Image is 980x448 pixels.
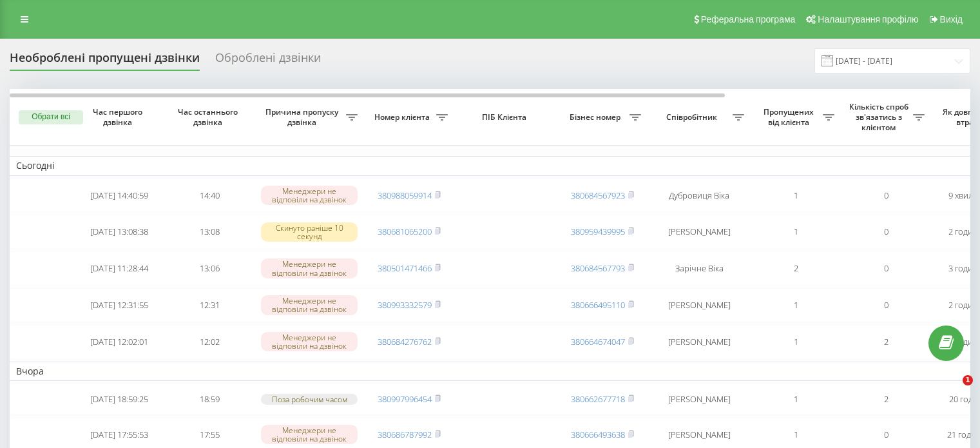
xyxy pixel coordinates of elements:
a: 380681065200 [378,226,432,237]
div: Необроблені пропущені дзвінки [10,51,200,71]
a: 380993332579 [378,299,432,311]
td: [PERSON_NAME] [648,288,751,322]
td: 12:31 [164,288,255,322]
a: 380501471466 [378,262,432,274]
span: Пропущених від клієнта [757,107,823,127]
span: Реферальна програма [701,14,796,24]
span: Час першого дзвінка [84,107,154,127]
a: 380666493638 [571,429,625,440]
div: Оброблені дзвінки [215,51,321,71]
a: 380988059914 [378,190,432,201]
td: 0 [841,215,931,249]
span: Вихід [940,14,963,24]
span: Налаштування профілю [818,14,918,24]
td: Дубровиця Віка [648,179,751,213]
td: 14:40 [164,179,255,213]
td: 1 [751,179,841,213]
td: 0 [841,179,931,213]
a: 380666495110 [571,299,625,311]
iframe: Intercom live chat [936,375,967,406]
div: Поза робочим часом [261,394,358,405]
td: [PERSON_NAME] [648,215,751,249]
td: 0 [841,288,931,322]
div: Скинуто раніше 10 секунд [261,222,358,242]
a: 380684567923 [571,190,625,201]
td: [DATE] 12:31:55 [74,288,164,322]
span: Причина пропуску дзвінка [261,107,346,127]
td: 2 [841,384,931,415]
span: Співробітник [654,112,733,122]
td: 18:59 [164,384,255,415]
span: Кількість спроб зв'язатись з клієнтом [847,102,913,132]
td: 1 [751,288,841,322]
td: 2 [751,251,841,286]
a: 380684567793 [571,262,625,274]
td: 13:08 [164,215,255,249]
a: 380686787992 [378,429,432,440]
div: Менеджери не відповіли на дзвінок [261,332,358,351]
td: 12:02 [164,325,255,359]
td: 0 [841,251,931,286]
div: Менеджери не відповіли на дзвінок [261,258,358,278]
div: Менеджери не відповіли на дзвінок [261,425,358,444]
button: Обрати всі [19,110,83,124]
td: 1 [751,325,841,359]
a: 380997996454 [378,393,432,405]
td: [DATE] 11:28:44 [74,251,164,286]
td: [DATE] 18:59:25 [74,384,164,415]
td: Зарічне Віка [648,251,751,286]
td: 1 [751,384,841,415]
a: 380662677718 [571,393,625,405]
td: 13:06 [164,251,255,286]
td: 1 [751,215,841,249]
span: Час останнього дзвінка [175,107,244,127]
a: 380664674047 [571,336,625,347]
td: [PERSON_NAME] [648,325,751,359]
td: 2 [841,325,931,359]
span: Бізнес номер [564,112,629,122]
td: [DATE] 13:08:38 [74,215,164,249]
div: Менеджери не відповіли на дзвінок [261,186,358,205]
td: [DATE] 14:40:59 [74,179,164,213]
td: [PERSON_NAME] [648,384,751,415]
td: [DATE] 12:02:01 [74,325,164,359]
span: ПІБ Клієнта [465,112,546,122]
a: 380959439995 [571,226,625,237]
div: Менеджери не відповіли на дзвінок [261,295,358,315]
span: Номер клієнта [370,112,436,122]
a: 380684276762 [378,336,432,347]
span: 1 [963,375,973,385]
